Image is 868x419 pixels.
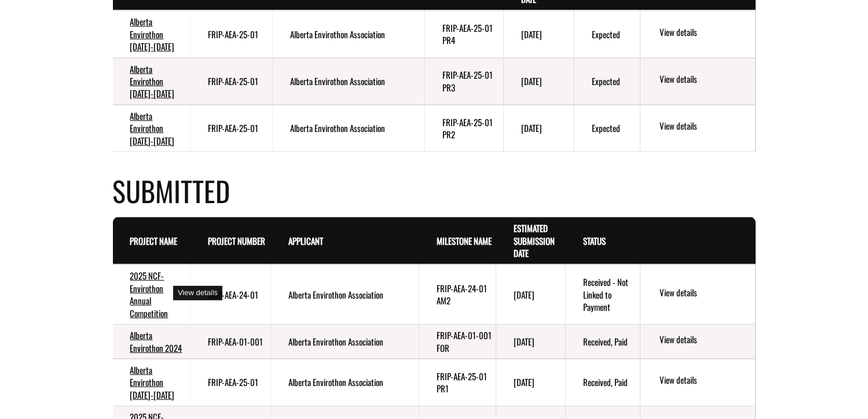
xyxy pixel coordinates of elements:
[113,58,191,105] td: Alberta Envirothon 2026-2035
[271,359,419,406] td: Alberta Envirothon Association
[514,335,534,348] time: [DATE]
[640,264,755,324] td: action menu
[504,58,574,105] td: 9/30/2027
[419,264,496,324] td: FRIP-AEA-24-01 AM2
[514,288,534,301] time: [DATE]
[130,15,175,53] a: Alberta Envirothon [DATE]-[DATE]
[496,264,566,324] td: 7/15/2025
[113,359,191,406] td: Alberta Envirothon 2026-2035
[191,325,270,359] td: FRIP-AEA-01-001
[496,359,566,406] td: 5/30/2025
[514,376,534,388] time: [DATE]
[521,122,542,134] time: [DATE]
[566,264,641,324] td: Received - Not Linked to Payment
[504,10,574,58] td: 9/30/2028
[113,264,191,324] td: 2025 NCF-Envirothon Annual Competition
[191,264,270,324] td: FRIP-AEA-24-01
[514,222,555,259] a: Estimated Submission Date
[660,26,750,40] a: View details
[288,234,323,247] a: Applicant
[130,329,182,354] a: Alberta Envirothon 2024
[419,325,496,359] td: FRIP-AEA-01-001 FOR
[660,120,750,134] a: View details
[640,218,755,265] th: Actions
[640,58,755,105] td: action menu
[130,63,175,100] a: Alberta Envirothon [DATE]-[DATE]
[566,359,641,406] td: Received, Paid
[191,10,273,58] td: FRIP-AEA-25-01
[130,234,178,247] a: Project Name
[566,325,641,359] td: Received, Paid
[574,10,641,58] td: Expected
[273,105,425,152] td: Alberta Envirothon Association
[130,269,169,319] a: 2025 NCF-Envirothon Annual Competition
[273,10,425,58] td: Alberta Envirothon Association
[425,58,504,105] td: FRIP-AEA-25-01 PR3
[271,325,419,359] td: Alberta Envirothon Association
[130,109,175,147] a: Alberta Envirothon [DATE]-[DATE]
[496,325,566,359] td: 5/31/2025
[191,359,270,406] td: FRIP-AEA-25-01
[640,325,755,359] td: action menu
[191,105,273,152] td: FRIP-AEA-25-01
[504,105,574,152] td: 9/30/2026
[113,170,756,211] h4: Submitted
[521,75,542,87] time: [DATE]
[425,105,504,152] td: FRIP-AEA-25-01 PR2
[437,234,492,247] a: Milestone Name
[583,234,606,247] a: Status
[660,374,750,388] a: View details
[640,10,755,58] td: action menu
[425,10,504,58] td: FRIP-AEA-25-01 PR4
[660,286,750,300] a: View details
[660,333,750,347] a: View details
[640,105,755,152] td: action menu
[271,264,419,324] td: Alberta Envirothon Association
[113,10,191,58] td: Alberta Envirothon 2026-2035
[640,359,755,406] td: action menu
[521,28,542,41] time: [DATE]
[208,234,265,247] a: Project Number
[660,73,750,87] a: View details
[173,286,222,300] div: View details
[419,359,496,406] td: FRIP-AEA-25-01 PR1
[130,363,175,401] a: Alberta Envirothon [DATE]-[DATE]
[113,105,191,152] td: Alberta Envirothon 2026-2035
[113,325,191,359] td: Alberta Envirothon 2024
[273,58,425,105] td: Alberta Envirothon Association
[191,58,273,105] td: FRIP-AEA-25-01
[574,58,641,105] td: Expected
[574,105,641,152] td: Expected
